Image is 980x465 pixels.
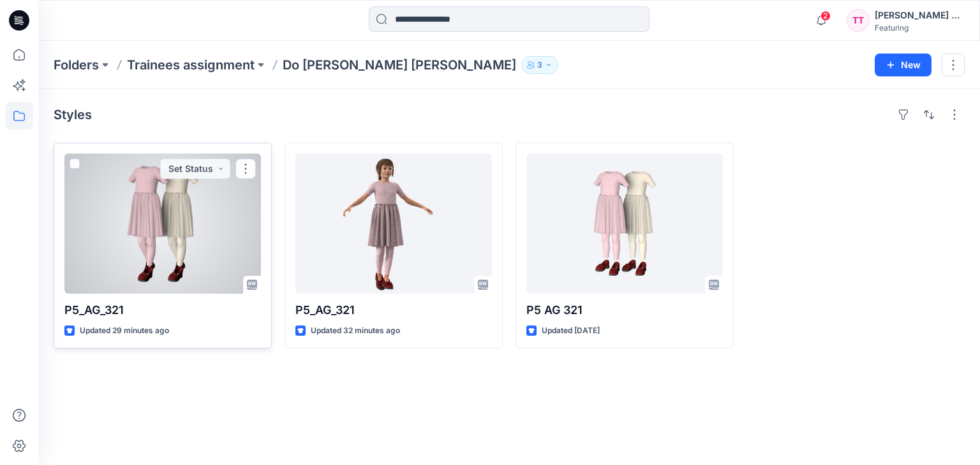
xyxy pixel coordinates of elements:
[526,301,723,319] p: P5 AG 321
[875,54,932,76] button: New
[64,154,261,294] a: P5_AG_321
[521,56,558,74] button: 3
[542,324,600,338] p: Updated [DATE]
[54,56,99,74] a: Folders
[847,9,870,32] div: TT
[80,324,169,338] p: Updated 29 minutes ago
[875,23,964,32] div: Featuring
[311,324,400,338] p: Updated 32 minutes ago
[295,154,492,294] a: P5_AG_321
[54,107,92,122] h4: Styles
[64,301,261,319] p: P5_AG_321
[127,56,255,74] a: Trainees assignment
[875,8,964,23] div: [PERSON_NAME] Do Thi
[820,11,831,21] span: 2
[283,56,516,74] p: Do [PERSON_NAME] [PERSON_NAME]
[295,301,492,319] p: P5_AG_321
[537,58,542,72] p: 3
[526,154,723,294] a: P5 AG 321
